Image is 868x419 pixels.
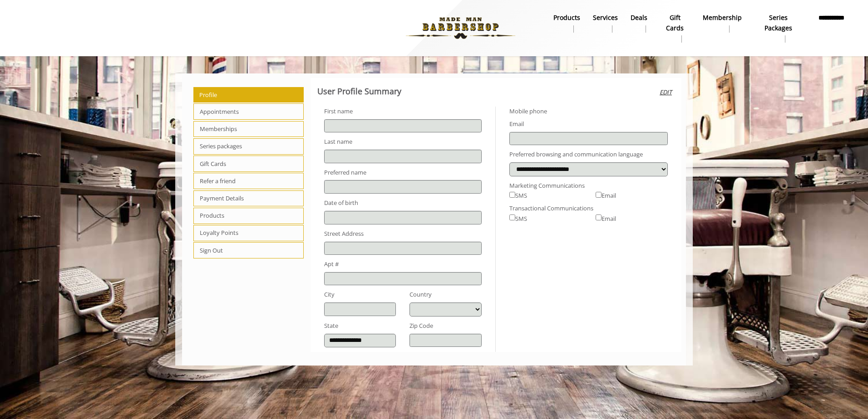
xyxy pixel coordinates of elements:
[193,138,304,155] span: Series packages
[553,13,580,23] b: products
[193,121,304,137] span: Memberships
[593,13,618,23] b: Services
[654,11,696,45] a: Gift cardsgift cards
[398,3,523,53] img: Made Man Barbershop logo
[755,13,802,33] b: Series packages
[193,156,304,172] span: Gift Cards
[193,190,304,207] span: Payment Details
[660,88,672,97] i: Edit
[748,11,809,45] a: Series packagesSeries packages
[193,87,304,102] span: Profile
[193,173,304,189] span: Refer a friend
[703,13,742,23] b: Membership
[624,11,654,35] a: DealsDeals
[657,78,675,107] button: Edit user profile
[193,242,304,258] span: Sign Out
[317,86,401,97] b: User Profile Summary
[587,11,624,35] a: ServicesServices
[547,11,587,35] a: Productsproducts
[193,225,304,241] span: Loyalty Points
[193,208,304,224] span: Products
[660,13,690,33] b: gift cards
[631,13,647,23] b: Deals
[193,103,304,120] span: Appointments
[696,11,748,35] a: MembershipMembership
